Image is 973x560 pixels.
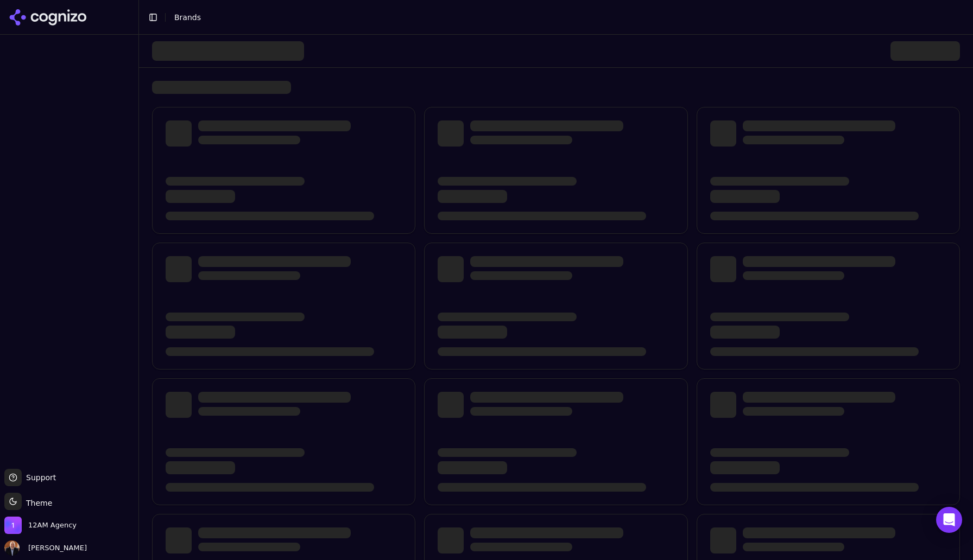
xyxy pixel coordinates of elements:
[4,517,77,534] button: Open organization switcher
[174,12,943,23] nav: breadcrumb
[22,472,56,483] span: Support
[174,13,201,22] span: Brands
[4,540,87,556] button: Open user button
[24,543,87,553] span: [PERSON_NAME]
[4,517,22,534] img: 12AM Agency
[28,520,77,530] span: 12AM Agency
[22,499,52,507] span: Theme
[936,507,962,533] div: Open Intercom Messenger
[4,540,20,556] img: Robert Portillo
